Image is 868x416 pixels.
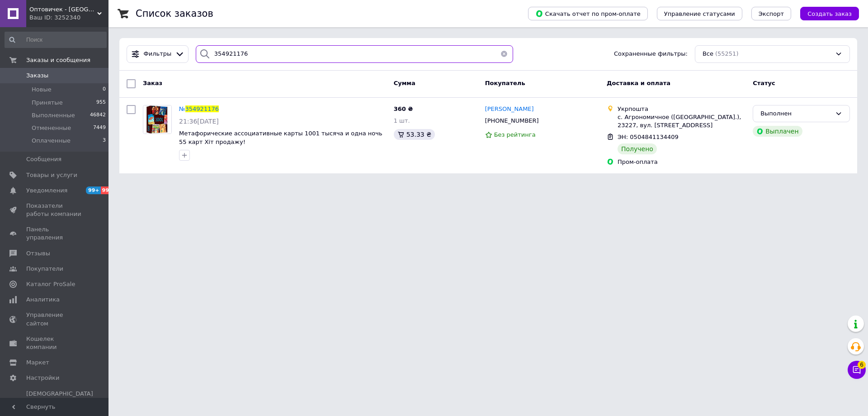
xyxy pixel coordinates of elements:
a: [PERSON_NAME] [485,105,534,114]
span: 99+ [101,186,116,194]
button: Управление статусами [657,7,742,20]
span: Покупатель [485,80,525,86]
span: Заказы и сообщения [26,56,90,64]
span: Доставка и оплата [607,80,670,86]
span: Уведомления [26,186,67,195]
span: (55251) [715,50,739,57]
div: Получено [618,143,657,154]
span: Товары и услуги [26,171,77,179]
button: Скачать отчет по пром-оплате [528,7,648,20]
div: Пром-оплата [618,158,745,166]
a: Создать заказ [791,10,859,17]
span: Заказы [26,72,48,80]
span: Панель управления [26,225,84,242]
div: 53.33 ₴ [394,129,435,140]
span: Управление статусами [664,10,735,17]
span: 99+ [86,186,101,194]
button: Чат с покупателем6 [848,361,866,379]
a: Метафорические ассоциативные карты 1001 тысяча и одна ночь 55 карт Хіт продажу! [179,130,382,145]
span: Все [703,50,713,58]
span: Создать заказ [807,10,852,17]
span: Статус [753,80,775,86]
a: №354921176 [179,105,219,112]
span: 1 шт. [394,117,410,124]
span: № [179,105,185,112]
span: Кошелек компании [26,335,84,351]
span: Выполненные [32,111,75,120]
img: Фото товару [143,105,171,134]
span: 3 [103,137,106,145]
span: 46842 [90,111,106,120]
span: Аналитика [26,296,60,304]
div: Укрпошта [618,105,745,113]
span: Принятые [32,99,63,107]
input: Поиск [5,32,107,48]
span: Фильтры [144,50,172,58]
span: 21:36[DATE] [179,118,219,125]
span: Отзывы [26,249,50,258]
span: Сохраненные фильтры: [614,50,688,58]
span: 360 ₴ [394,105,413,112]
span: 7449 [93,124,106,132]
span: [PERSON_NAME] [485,105,534,112]
span: Покупатели [26,265,63,273]
input: Поиск по номеру заказа, ФИО покупателя, номеру телефона, Email, номеру накладной [196,45,513,63]
span: Без рейтинга [494,131,536,138]
span: Оплаченные [32,137,71,145]
button: Создать заказ [800,7,859,20]
span: Оптовичек - Одесса [29,5,97,14]
span: Маркет [26,359,49,367]
span: ЭН: 0504841134409 [618,134,679,140]
span: Скачать отчет по пром-оплате [535,10,641,18]
div: с. Агрономичное ([GEOGRAPHIC_DATA].), 23227, вул. [STREET_ADDRESS] [618,113,745,129]
span: Управление сайтом [26,311,84,327]
div: Выполнен [760,109,831,119]
div: Выплачен [753,126,802,137]
span: Отмененные [32,124,71,132]
span: 0 [103,86,106,94]
span: Сообщения [26,155,61,163]
span: Заказ [143,80,162,86]
span: Новые [32,86,52,94]
span: Экспорт [759,10,784,17]
span: 955 [96,99,106,107]
span: 6 [858,359,866,368]
span: 354921176 [185,105,219,112]
button: Очистить [495,45,513,63]
span: [DEMOGRAPHIC_DATA] и счета [26,390,93,415]
h1: Список заказов [136,8,213,19]
span: Показатели работы компании [26,202,84,218]
span: [PHONE_NUMBER] [485,117,539,124]
span: Настройки [26,374,59,382]
div: Ваш ID: 3252340 [29,14,108,22]
button: Экспорт [751,7,791,20]
a: Фото товару [143,105,172,134]
span: Сумма [394,80,415,86]
span: Каталог ProSale [26,280,75,288]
